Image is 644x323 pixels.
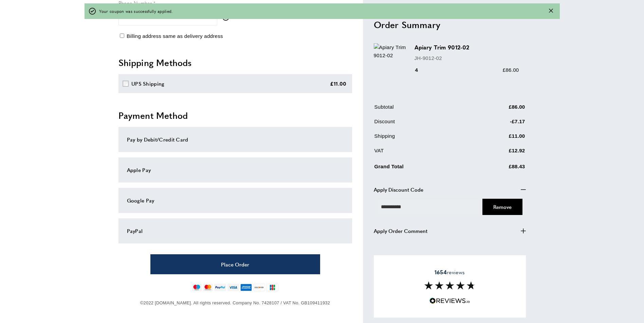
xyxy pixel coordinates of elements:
[266,284,278,291] img: jcb
[127,227,344,235] div: PayPal
[227,284,239,291] img: visa
[99,8,173,14] span: Your coupon was successfully applied.
[150,254,320,274] button: Place Order
[415,54,519,62] p: JH-9012-02
[374,227,427,235] span: Apply Order Comment
[424,281,475,289] img: Reviews section
[127,196,344,204] div: Google Pay
[253,284,265,291] img: discover
[374,185,423,193] span: Apply Discount Code
[374,117,471,130] td: Discount
[472,132,525,145] td: £11.00
[127,166,344,174] div: Apple Pay
[472,161,525,175] td: £88.43
[214,284,226,291] img: paypal
[374,146,471,159] td: VAT
[330,80,347,88] div: £11.00
[192,284,202,291] img: maestro
[472,146,525,159] td: £12.92
[118,57,352,69] h2: Shipping Methods
[374,103,471,116] td: Subtotal
[549,8,553,14] button: Close message
[127,33,223,39] span: Billing address same as delivery address
[240,284,252,291] img: american-express
[374,132,471,145] td: Shipping
[118,109,352,122] h2: Payment Method
[131,80,165,88] div: UPS Shipping
[127,135,344,144] div: Pay by Debit/Credit Card
[120,34,124,38] input: Billing address same as delivery address
[374,43,408,60] img: Apiary Trim 9012-02
[140,300,330,305] span: ©2022 [DOMAIN_NAME]. All rights reserved. Company No. 7428107 / VAT No. GB109411932
[429,298,470,304] img: Reviews.io 5 stars
[472,103,525,116] td: £86.00
[203,284,213,291] img: mastercard
[503,67,519,72] span: £86.00
[435,268,447,276] strong: 1654
[374,161,471,175] td: Grand Total
[493,203,512,210] span: Cancel Coupon
[374,18,526,30] h2: Order Summary
[415,66,428,74] div: 4
[415,43,519,51] h3: Apiary Trim 9012-02
[472,117,525,130] td: -£7.17
[435,269,465,276] span: reviews
[482,198,522,215] button: Cancel Coupon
